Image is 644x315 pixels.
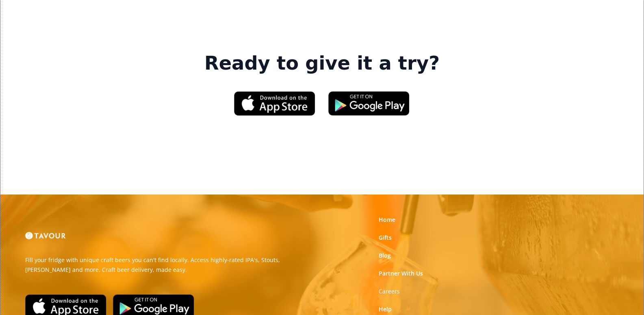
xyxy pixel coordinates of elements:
a: Home [379,216,395,224]
a: Help [379,305,392,313]
a: Gifts [379,234,392,242]
a: Careers [379,287,400,295]
a: Partner With Us [379,269,423,278]
strong: Careers [379,287,400,295]
p: Fill your fridge with unique craft beers you can't find locally. Access highly-rated IPA's, Stout... [25,255,316,275]
a: Blog [379,252,391,260]
strong: Ready to give it a try? [204,52,440,75]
